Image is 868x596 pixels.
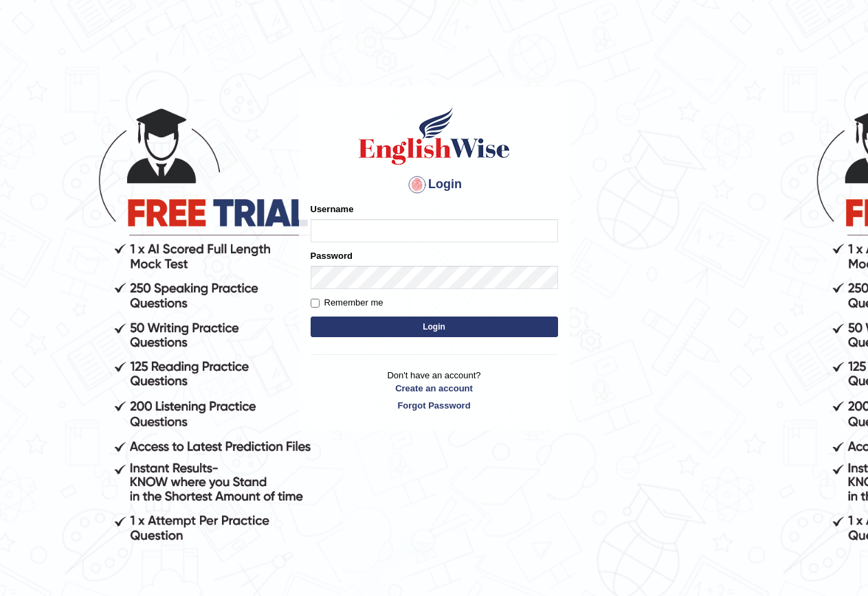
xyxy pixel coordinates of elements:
[311,174,558,196] h4: Login
[311,249,353,262] label: Password
[311,299,320,308] input: Remember me
[311,369,558,411] p: Don't have an account?
[311,317,558,337] button: Login
[311,382,558,395] a: Create an account
[311,399,558,412] a: Forgot Password
[311,203,354,216] label: Username
[311,296,383,310] label: Remember me
[356,105,513,167] img: Logo of English Wise sign in for intelligent practice with AI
